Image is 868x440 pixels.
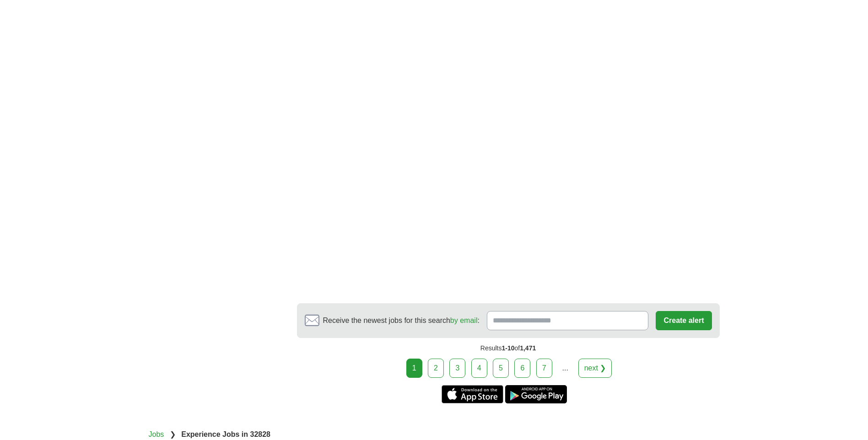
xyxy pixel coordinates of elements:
[493,359,509,378] a: 5
[323,315,480,326] span: Receive the newest jobs for this search :
[536,359,552,378] a: 7
[406,359,422,378] div: 1
[170,430,176,438] span: ❯
[449,359,465,378] a: 3
[471,359,487,378] a: 4
[656,311,712,330] button: Create alert
[442,385,503,403] a: Get the iPhone app
[450,317,478,324] a: by email
[149,430,164,438] a: Jobs
[501,344,514,352] span: 1-10
[578,359,612,378] a: next ❯
[181,430,270,438] strong: Experience Jobs in 32828
[514,359,530,378] a: 6
[520,344,536,352] span: 1,471
[297,338,720,359] div: Results of
[505,385,567,403] a: Get the Android app
[556,359,574,377] div: ...
[428,359,444,378] a: 2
